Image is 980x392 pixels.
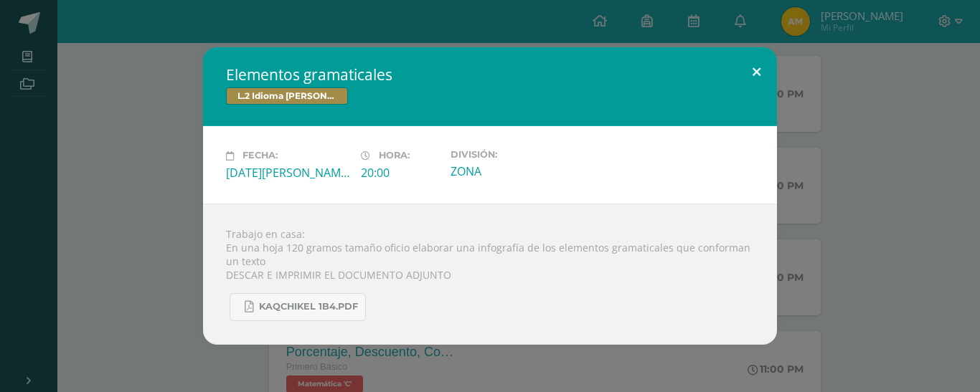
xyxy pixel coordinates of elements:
[361,165,439,181] div: 20:00
[226,64,754,85] h2: Elementos gramaticales
[259,301,358,312] span: KAQCHIKEL 1B4.pdf
[451,149,574,160] label: División:
[226,87,348,105] span: L.2 Idioma [PERSON_NAME]
[203,204,777,345] div: Trabajo en casa: En una hoja 120 gramos tamaño oficio elaborar una infografía de los elementos gr...
[451,163,574,179] div: ZONA
[736,47,777,96] button: Close (Esc)
[230,293,366,321] a: KAQCHIKEL 1B4.pdf
[379,150,410,161] span: Hora:
[226,165,349,181] div: [DATE][PERSON_NAME]
[242,150,278,161] span: Fecha:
